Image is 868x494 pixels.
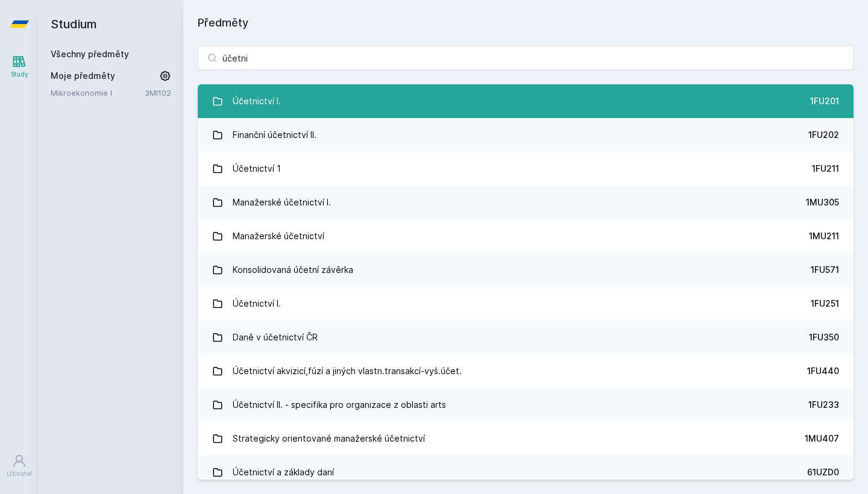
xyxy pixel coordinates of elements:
div: 1FU201 [810,95,839,107]
a: Study [2,48,36,85]
div: Strategicky orientované manažerské účetnictví [233,427,425,451]
div: 61UZD0 [807,466,839,478]
a: Účetnictví a základy daní 61UZD0 [198,455,854,489]
div: Účetnictví 1 [233,157,281,181]
a: Účetnictví 1 1FU211 [198,152,854,186]
div: 1FU440 [807,365,839,377]
div: 1MU305 [806,196,839,208]
input: Název nebo ident předmětu… [198,46,854,70]
div: Účetnictví a základy daní [233,460,334,484]
a: Uživatel [2,448,36,484]
div: Konsolidovaná účetní závěrka [233,258,353,282]
a: Daně v účetnictví ČR 1FU350 [198,320,854,354]
div: Manažerské účetnictví I. [233,190,331,214]
div: 1FU251 [811,298,839,310]
a: Strategicky orientované manažerské účetnictví 1MU407 [198,422,854,455]
div: Účetnictví I. [233,292,281,316]
div: Daně v účetnictví ČR [233,325,318,349]
a: Účetnictví I. 1FU251 [198,287,854,320]
h1: Předměty [198,14,854,31]
div: Účetnictví II. - specifika pro organizace z oblasti arts [233,393,446,417]
div: 1FU233 [808,399,839,411]
div: 1MU407 [805,433,839,445]
div: Study [11,70,28,79]
div: 1FU211 [812,163,839,175]
div: Finanční účetnictví II. [233,123,316,147]
div: 1FU571 [811,264,839,276]
div: Účetnictví akvizicí,fúzí a jiných vlastn.transakcí-vyš.účet. [233,359,462,383]
a: Účetnictví II. - specifika pro organizace z oblasti arts 1FU233 [198,388,854,422]
div: Manažerské účetnictví [233,224,324,248]
a: 3MI102 [145,88,171,98]
div: Účetnictví I. [233,89,281,113]
a: Konsolidovaná účetní závěrka 1FU571 [198,253,854,287]
a: Manažerské účetnictví I. 1MU305 [198,186,854,219]
div: 1FU202 [808,129,839,141]
div: 1FU350 [809,331,839,343]
span: Moje předměty [51,70,115,82]
a: Mikroekonomie I [51,87,145,99]
a: Finanční účetnictví II. 1FU202 [198,118,854,152]
a: Účetnictví akvizicí,fúzí a jiných vlastn.transakcí-vyš.účet. 1FU440 [198,354,854,388]
a: Manažerské účetnictví 1MU211 [198,219,854,253]
div: Uživatel [7,469,32,478]
a: Účetnictví I. 1FU201 [198,84,854,118]
div: 1MU211 [809,230,839,242]
a: Všechny předměty [51,49,129,59]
